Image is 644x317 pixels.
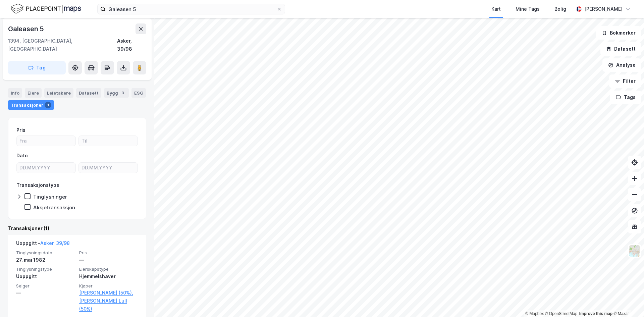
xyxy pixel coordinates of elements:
button: Tag [8,61,66,74]
div: Dato [16,152,28,160]
div: Transaksjonstype [16,181,59,189]
div: Mine Tags [516,5,540,13]
button: Bokmerker [596,26,641,40]
input: DD.MM.YYYY [79,163,138,173]
div: Leietakere [44,88,73,98]
div: Aksjetransaksjon [33,204,75,211]
span: Kjøper [79,283,138,289]
div: ESG [131,88,146,98]
button: Analyse [602,58,641,72]
div: Tinglysninger [33,194,67,200]
div: 27. mai 1982 [16,256,75,264]
span: Eierskapstype [79,266,138,272]
a: Improve this map [579,311,612,316]
a: Mapbox [525,311,544,316]
span: Selger [16,283,75,289]
div: Pris [16,126,25,134]
img: Z [628,245,641,257]
span: Tinglysningstype [16,266,75,272]
div: 1394, [GEOGRAPHIC_DATA], [GEOGRAPHIC_DATA] [8,37,117,53]
div: Bygg [104,88,129,98]
span: Pris [79,250,138,256]
div: Bolig [554,5,566,13]
div: Kart [491,5,501,13]
img: logo.f888ab2527a4732fd821a326f86c7f29.svg [11,3,81,15]
input: DD.MM.YYYY [17,163,75,173]
div: Datasett [76,88,101,98]
button: Tags [610,91,641,104]
input: Fra [17,136,75,146]
a: OpenStreetMap [545,311,578,316]
div: 1 [45,102,51,108]
div: [PERSON_NAME] [584,5,623,13]
div: Hjemmelshaver [79,272,138,280]
div: Eiere [25,88,42,98]
a: [PERSON_NAME] Lull (50%) [79,297,138,313]
div: 3 [119,90,126,96]
iframe: Chat Widget [610,285,644,317]
input: Til [79,136,138,146]
div: Info [8,88,22,98]
div: Transaksjoner (1) [8,224,146,232]
div: Kontrollprogram for chat [610,285,644,317]
div: Asker, 39/98 [117,37,146,53]
div: Galeasen 5 [8,23,45,34]
button: Filter [609,74,641,88]
a: [PERSON_NAME] (50%), [79,289,138,297]
input: Søk på adresse, matrikkel, gårdeiere, leietakere eller personer [106,4,277,14]
span: Tinglysningsdato [16,250,75,256]
div: Uoppgitt - [16,239,70,250]
div: Transaksjoner [8,100,54,110]
button: Datasett [600,42,641,56]
div: — [79,256,138,264]
a: Asker, 39/98 [40,240,70,246]
div: — [16,289,75,297]
div: Uoppgitt [16,272,75,280]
